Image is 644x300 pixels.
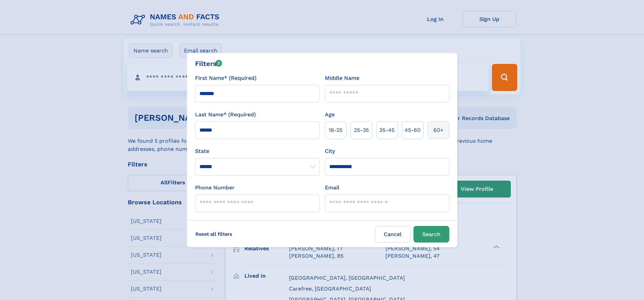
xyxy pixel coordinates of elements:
[195,147,319,155] label: State
[191,226,237,242] label: Reset all filters
[325,184,339,192] label: Email
[195,111,256,119] label: Last Name* (Required)
[325,74,359,82] label: Middle Name
[325,147,335,155] label: City
[195,74,257,82] label: First Name* (Required)
[195,59,222,69] div: Filters
[433,126,444,134] span: 60+
[375,226,411,243] label: Cancel
[405,126,421,134] span: 45‑60
[379,126,395,134] span: 35‑45
[354,126,369,134] span: 25‑35
[413,226,449,243] button: Search
[329,126,342,134] span: 18‑25
[195,184,235,192] label: Phone Number
[325,111,335,119] label: Age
